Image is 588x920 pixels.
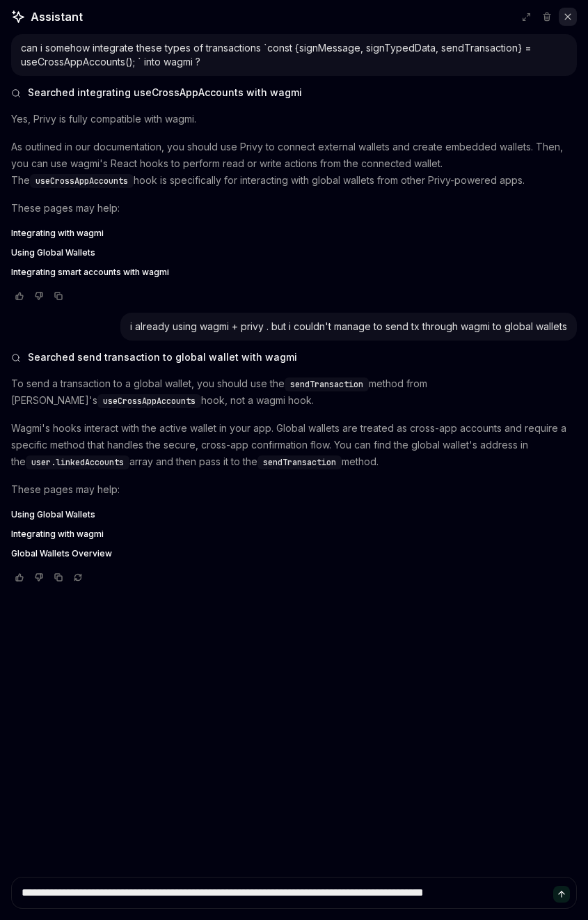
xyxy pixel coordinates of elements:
span: Using Global Wallets [11,247,95,258]
div: i already using wagmi + privy . but i couldn't manage to send tx through wagmi to global wallets [130,320,567,334]
p: These pages may help: [11,481,577,498]
a: Integrating with wagmi [11,529,577,540]
button: Searched send transaction to global wallet with wagmi [11,350,577,364]
span: Assistant [31,8,83,25]
span: useCrossAppAccounts [103,396,196,407]
button: Searched integrating useCrossAppAccounts with wagmi [11,86,577,100]
span: sendTransaction [263,457,336,468]
p: Yes, Privy is fully compatible with wagmi. [11,111,577,127]
p: To send a transaction to a global wallet, you should use the method from [PERSON_NAME]'s hook, no... [11,375,577,409]
span: useCrossAppAccounts [35,176,128,187]
span: Integrating smart accounts with wagmi [11,267,169,278]
span: Searched integrating useCrossAppAccounts with wagmi [28,86,302,100]
span: user.linkedAccounts [31,457,124,468]
a: Global Wallets Overview [11,548,577,559]
a: Integrating with wagmi [11,228,577,239]
span: Using Global Wallets [11,509,95,520]
div: can i somehow integrate these types of transactions `const {signMessage, signTypedData, sendTrans... [21,41,567,69]
span: Integrating with wagmi [11,228,104,239]
span: Global Wallets Overview [11,548,112,559]
a: Using Global Wallets [11,247,577,258]
p: Wagmi's hooks interact with the active wallet in your app. Global wallets are treated as cross-ap... [11,420,577,470]
button: Send message [553,886,570,903]
span: Integrating with wagmi [11,529,104,540]
span: sendTransaction [290,379,363,390]
a: Using Global Wallets [11,509,577,520]
span: Searched send transaction to global wallet with wagmi [28,350,297,364]
a: Integrating smart accounts with wagmi [11,267,577,278]
p: As outlined in our documentation, you should use Privy to connect external wallets and create emb... [11,139,577,189]
p: These pages may help: [11,200,577,217]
